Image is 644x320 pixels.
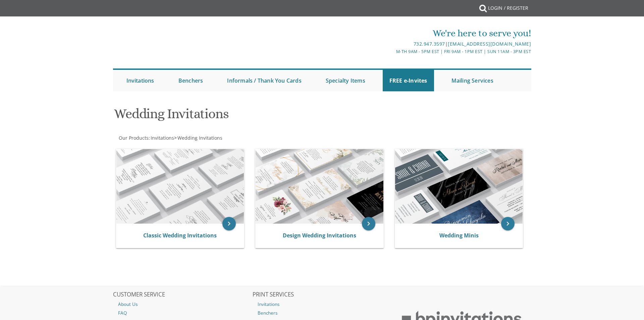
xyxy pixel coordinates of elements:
[253,309,391,317] a: Benchers
[395,149,523,224] img: Wedding Minis
[253,291,391,298] h2: PRINT SERVICES
[113,291,252,298] h2: CUSTOMER SERVICE
[151,135,174,141] span: Invitations
[174,135,222,141] span: >
[319,70,372,91] a: Specialty Items
[448,41,531,47] a: [EMAIL_ADDRESS][DOMAIN_NAME]
[120,70,161,91] a: Invitations
[220,70,308,91] a: Informals / Thank You Cards
[253,40,531,48] div: |
[253,48,531,55] div: M-Th 9am - 5pm EST | Fri 9am - 1pm EST | Sun 11am - 3pm EST
[113,309,252,317] a: FAQ
[222,217,236,230] a: keyboard_arrow_right
[253,27,531,40] div: We're here to serve you!
[116,149,244,224] img: Classic Wedding Invitations
[439,232,479,239] a: Wedding Minis
[256,149,383,224] img: Design Wedding Invitations
[177,135,222,141] span: Wedding Invitations
[253,300,391,309] a: Invitations
[113,300,252,309] a: About Us
[362,217,375,230] a: keyboard_arrow_right
[150,135,174,141] a: Invitations
[118,135,149,141] a: Our Products
[383,70,434,91] a: FREE e-Invites
[414,41,445,47] a: 732.947.3597
[283,232,356,239] a: Design Wedding Invitations
[445,70,500,91] a: Mailing Services
[177,135,222,141] a: Wedding Invitations
[172,70,210,91] a: Benchers
[114,106,388,126] h1: Wedding Invitations
[501,217,515,230] a: keyboard_arrow_right
[113,135,322,141] div: :
[143,232,217,239] a: Classic Wedding Invitations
